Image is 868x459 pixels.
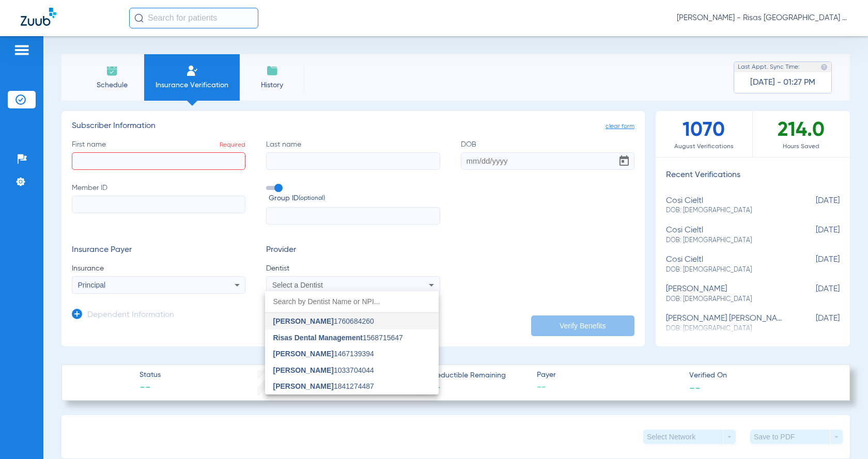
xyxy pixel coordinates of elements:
span: 1760684260 [273,318,374,325]
span: 1467139394 [273,350,374,357]
span: 1568715647 [273,334,403,341]
iframe: Chat Widget [816,409,868,459]
span: [PERSON_NAME] [273,350,334,358]
span: [PERSON_NAME] [273,382,334,390]
span: [PERSON_NAME] [273,366,334,374]
span: 1841274487 [273,383,374,390]
input: dropdown search [265,291,439,312]
span: Risas Dental Management [273,334,363,342]
span: 1033704044 [273,367,374,374]
span: [PERSON_NAME] [273,317,334,325]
